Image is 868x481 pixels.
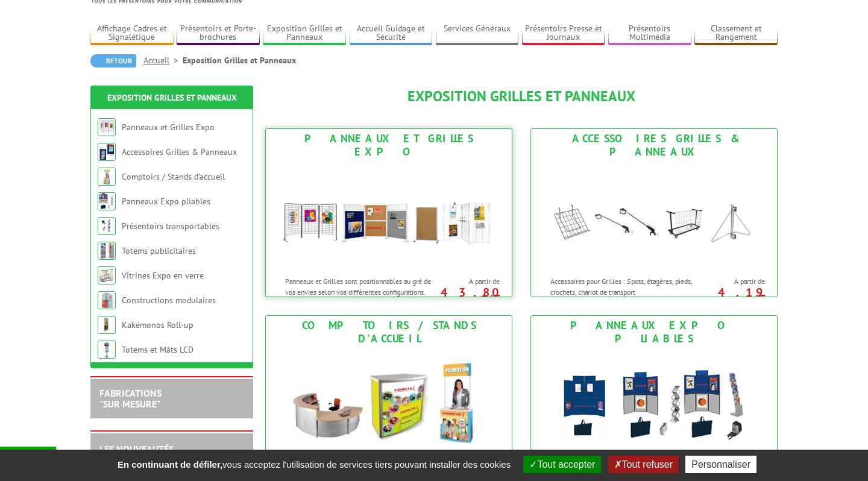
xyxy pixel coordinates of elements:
button: Tout accepter [523,456,601,473]
img: Présentoirs transportables [98,217,116,235]
button: Personnaliser (fenêtre modale) [685,456,756,473]
a: Présentoirs transportables [122,221,219,231]
img: Panneaux Expo pliables [98,192,116,210]
img: Comptoirs / Stands d'accueil [277,348,500,457]
a: Services Généraux [436,24,519,43]
span: A partir de [703,277,765,286]
div: Accessoires Grilles & Panneaux [534,132,774,159]
a: Retour [90,54,136,68]
a: Accessoires Grilles & Panneaux [122,146,237,157]
a: Exposition Grilles et Panneaux [107,92,237,103]
div: Panneaux et Grilles Expo [269,132,509,159]
div: Panneaux Expo pliables [534,319,774,345]
button: Tout refuser [608,456,679,473]
a: Panneaux Expo pliables [122,196,210,207]
span: A partir de [438,277,500,286]
a: Kakémonos Roll-up [122,319,193,330]
div: Comptoirs / Stands d'accueil [269,319,509,345]
a: Panneaux et Grilles Expo [122,122,215,133]
a: Présentoirs Presse et Journaux [522,24,605,43]
img: Totems et Mâts LCD [98,341,116,359]
li: Exposition Grilles et Panneaux [183,54,296,66]
p: Panneaux et Grilles sont positionnables au gré de vos envies selon vos différentes configurations. [285,276,435,297]
h1: Exposition Grilles et Panneaux [265,89,778,104]
a: Affichage Cadres et Signalétique [90,24,174,43]
a: Totems publicitaires [122,245,196,256]
sup: HT [756,292,765,303]
a: Comptoirs / Stands d'accueil [122,171,225,182]
p: 4.19 € [697,289,765,303]
a: Vitrines Expo en verre [122,270,204,281]
a: Totems et Mâts LCD [122,344,193,355]
img: Vitrines Expo en verre [98,266,116,285]
img: Totems publicitaires [98,242,116,260]
a: Accessoires Grilles & Panneaux Accessoires Grilles & Panneaux Accessoires pour Grilles : Spots, é... [530,128,778,297]
a: Exposition Grilles et Panneaux [263,24,346,43]
img: Panneaux et Grilles Expo [277,162,500,270]
a: Accueil [143,55,183,66]
strong: En continuant de défiler, [118,459,222,470]
a: Constructions modulaires [122,295,216,306]
img: Constructions modulaires [98,291,116,309]
a: Accueil Guidage et Sécurité [350,24,433,43]
a: Classement et Rangement [694,24,778,43]
img: Accessoires Grilles & Panneaux [542,162,766,270]
p: 43.80 € [432,289,500,303]
img: Panneaux et Grilles Expo [98,118,116,136]
img: Kakémonos Roll-up [98,316,116,334]
sup: HT [491,292,500,303]
img: Accessoires Grilles & Panneaux [98,143,116,161]
span: vous acceptez l'utilisation de services tiers pouvant installer des cookies [112,459,517,470]
p: Accessoires pour Grilles : Spots, étagères, pieds, crochets, chariot de transport [550,276,700,297]
img: Panneaux Expo pliables [542,348,766,457]
a: Présentoirs Multimédia [608,24,691,43]
a: FABRICATIONS"Sur Mesure" [99,387,162,410]
a: LES NOUVEAUTÉS [99,443,174,455]
a: Présentoirs et Porte-brochures [177,24,260,43]
img: Comptoirs / Stands d'accueil [98,168,116,186]
a: Panneaux et Grilles Expo Panneaux et Grilles Expo Panneaux et Grilles sont positionnables au gré ... [265,128,512,297]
